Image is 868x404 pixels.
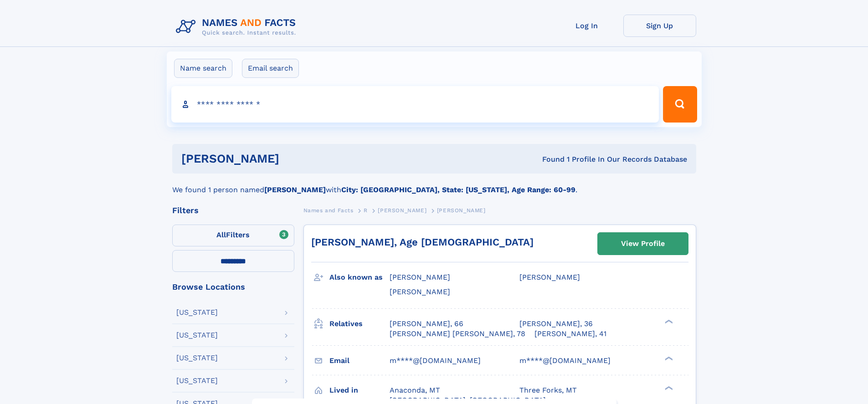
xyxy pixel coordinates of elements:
a: [PERSON_NAME], 41 [534,329,606,339]
div: [US_STATE] [176,332,218,339]
h3: Relatives [329,316,390,332]
span: [PERSON_NAME] [519,273,580,281]
h3: Email [329,353,390,368]
span: Three Forks, MT [519,386,577,394]
div: [US_STATE] [176,377,218,384]
b: City: [GEOGRAPHIC_DATA], State: [US_STATE], Age Range: 60-99 [341,185,575,194]
span: R [364,207,368,214]
span: Anaconda, MT [390,386,440,394]
span: [PERSON_NAME] [378,207,426,214]
b: [PERSON_NAME] [264,185,326,194]
span: All [216,230,226,239]
a: R [364,205,368,216]
div: Filters [172,206,294,215]
h1: [PERSON_NAME] [181,153,411,164]
h3: Lived in [329,383,390,398]
a: [PERSON_NAME] [PERSON_NAME], 78 [390,329,525,339]
span: [PERSON_NAME] [390,273,450,281]
h3: Also known as [329,270,390,285]
div: [US_STATE] [176,309,218,316]
a: Log In [550,15,623,37]
div: View Profile [621,233,665,254]
img: Logo Names and Facts [172,15,303,39]
a: [PERSON_NAME], Age [DEMOGRAPHIC_DATA] [311,236,534,248]
div: ❯ [663,318,673,324]
div: ❯ [663,385,673,391]
div: ❯ [663,355,673,361]
label: Name search [174,59,232,78]
span: [PERSON_NAME] [437,207,486,214]
button: Search Button [663,86,697,123]
a: [PERSON_NAME], 36 [519,319,593,329]
a: Names and Facts [303,205,354,216]
a: [PERSON_NAME], 66 [390,319,463,329]
div: Browse Locations [172,283,294,291]
a: View Profile [598,233,688,255]
span: [PERSON_NAME] [390,287,450,296]
label: Email search [242,59,299,78]
a: Sign Up [623,15,696,37]
a: [PERSON_NAME] [378,205,426,216]
input: search input [171,86,659,123]
div: Found 1 Profile In Our Records Database [411,154,687,164]
label: Filters [172,225,294,246]
div: [US_STATE] [176,354,218,362]
div: We found 1 person named with . [172,174,696,195]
